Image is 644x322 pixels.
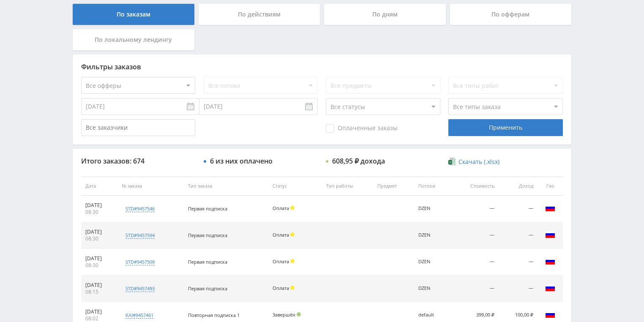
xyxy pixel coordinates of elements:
[290,286,295,290] span: Холд
[85,255,113,262] div: [DATE]
[85,202,113,209] div: [DATE]
[85,315,113,322] div: 08:02
[290,206,295,210] span: Холд
[545,203,555,213] img: rus.png
[451,249,499,276] td: —
[126,205,155,212] div: std#9457546
[448,158,499,166] a: Скачать (.xlsx)
[273,232,289,238] span: Оплата
[188,285,227,292] span: Первая подписка
[538,177,563,196] th: Гео
[126,259,155,265] div: std#9457509
[545,229,555,240] img: rus.png
[451,276,499,302] td: —
[418,206,447,211] div: DZEN
[545,309,555,319] img: rus.png
[81,119,195,136] input: Все заказчики
[126,232,155,239] div: std#9457594
[85,209,113,216] div: 08:30
[326,124,398,133] span: Оплаченные заказы
[210,157,273,165] div: 6 из них оплачено
[458,158,499,165] span: Скачать (.xlsx)
[85,282,113,289] div: [DATE]
[73,29,194,50] div: По локальному лендингу
[297,312,301,317] span: Подтвержден
[418,232,447,238] div: DZEN
[199,4,320,25] div: По действиям
[126,285,155,292] div: std#9457493
[499,196,538,222] td: —
[85,262,113,269] div: 08:30
[418,286,447,291] div: DZEN
[85,308,113,315] div: [DATE]
[188,205,227,212] span: Первая подписка
[290,232,295,237] span: Холд
[85,229,113,235] div: [DATE]
[499,276,538,302] td: —
[81,157,195,165] div: Итого заказов: 674
[499,249,538,276] td: —
[322,177,373,196] th: Тип работы
[324,4,446,25] div: По дням
[499,177,538,196] th: Доход
[85,235,113,242] div: 08:30
[448,157,456,166] img: xlsx
[184,177,268,196] th: Тип заказа
[451,222,499,249] td: —
[414,177,451,196] th: Потоки
[499,222,538,249] td: —
[451,177,499,196] th: Стоимость
[545,256,555,266] img: rus.png
[188,259,227,265] span: Первая подписка
[273,205,289,211] span: Оплата
[188,232,227,238] span: Первая подписка
[73,4,194,25] div: По заказам
[273,258,289,265] span: Оплата
[126,312,153,319] div: kai#9457461
[418,312,447,318] div: default
[450,4,572,25] div: По офферам
[448,119,562,136] div: Применить
[373,177,414,196] th: Предмет
[85,289,113,295] div: 08:15
[81,63,563,71] div: Фильтры заказов
[418,259,447,265] div: DZEN
[268,177,322,196] th: Статус
[545,283,555,293] img: rus.png
[81,177,117,196] th: Дата
[117,177,183,196] th: № заказа
[451,196,499,222] td: —
[273,285,289,291] span: Оплата
[290,259,295,263] span: Холд
[273,311,295,318] span: Завершён
[188,312,240,318] span: Повторная подписка 1
[332,157,385,165] div: 608,95 ₽ дохода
